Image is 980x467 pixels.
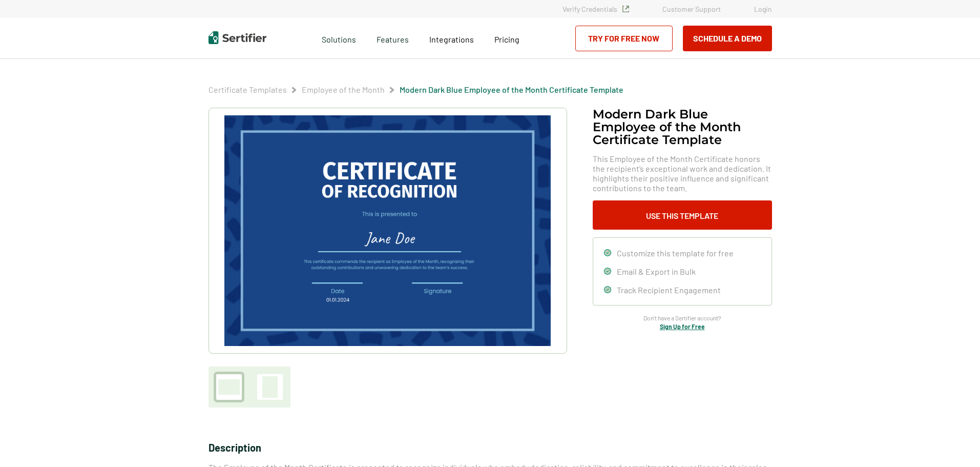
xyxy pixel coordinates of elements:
span: Email & Export in Bulk [617,267,696,276]
h1: Modern Dark Blue Employee of the Month Certificate Template [593,108,772,146]
a: Verify Credentials [562,5,629,13]
a: Employee of the Month [302,85,385,94]
a: Modern Dark Blue Employee of the Month Certificate Template [400,85,623,94]
a: Login [754,5,772,13]
span: Don’t have a Sertifier account? [643,313,721,323]
a: Integrations [429,32,474,45]
img: Sertifier | Digital Credentialing Platform [208,31,266,44]
a: Certificate Templates [208,85,287,94]
span: Employee of the Month [302,85,385,95]
button: Use This Template [593,200,772,230]
span: Solutions [322,32,356,45]
img: Modern Dark Blue Employee of the Month Certificate Template [224,115,550,346]
a: Sign Up for Free [660,323,705,330]
span: This Employee of the Month Certificate honors the recipient’s exceptional work and dedication. It... [593,154,772,193]
span: Certificate Templates [208,85,287,95]
span: Integrations [429,34,474,44]
span: Features [377,32,409,45]
a: Pricing [494,32,519,45]
span: Pricing [494,34,519,44]
span: Description [208,441,261,454]
span: Track Recipient Engagement [617,285,721,295]
img: Verified [622,6,629,12]
span: Customize this template for free [617,248,734,258]
div: Breadcrumb [208,85,623,95]
a: Customer Support [662,5,721,13]
span: Modern Dark Blue Employee of the Month Certificate Template [400,85,623,95]
a: Try for Free Now [575,26,673,51]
